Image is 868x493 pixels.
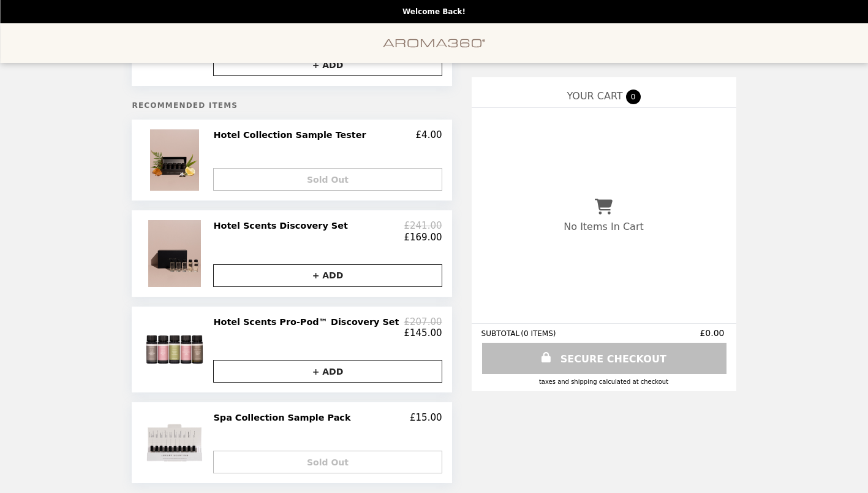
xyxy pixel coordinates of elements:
button: + ADD [213,360,442,383]
img: Hotel Scents Discovery Set [148,220,205,286]
h2: Hotel Scents Discovery Set [213,220,352,231]
span: 0 [626,90,641,104]
img: Hotel Collection Sample Tester [150,129,202,191]
h2: Spa Collection Sample Pack [213,412,355,423]
p: £145.00 [404,327,442,338]
p: Welcome Back! [402,7,466,16]
span: SUBTOTAL [481,329,521,338]
span: YOUR CART [567,90,622,102]
p: £15.00 [410,412,442,423]
h5: Recommended Items [132,101,451,110]
p: £207.00 [404,316,442,327]
p: £169.00 [404,232,442,243]
h2: Hotel Scents Pro-Pod™ Discovery Set [213,316,404,327]
button: + ADD [213,264,442,287]
span: £0.00 [700,328,726,338]
img: Hotel Scents Pro-Pod™ Discovery Set [142,316,211,383]
img: Brand Logo [383,31,486,56]
p: No Items In Cart [564,221,643,232]
img: Spa Collection Sample Pack [144,412,208,473]
h2: Hotel Collection Sample Tester [213,129,371,140]
p: £4.00 [416,129,442,140]
span: ( 0 ITEMS ) [521,329,556,338]
p: £241.00 [404,220,442,231]
div: Taxes and Shipping calculated at checkout [481,378,726,385]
